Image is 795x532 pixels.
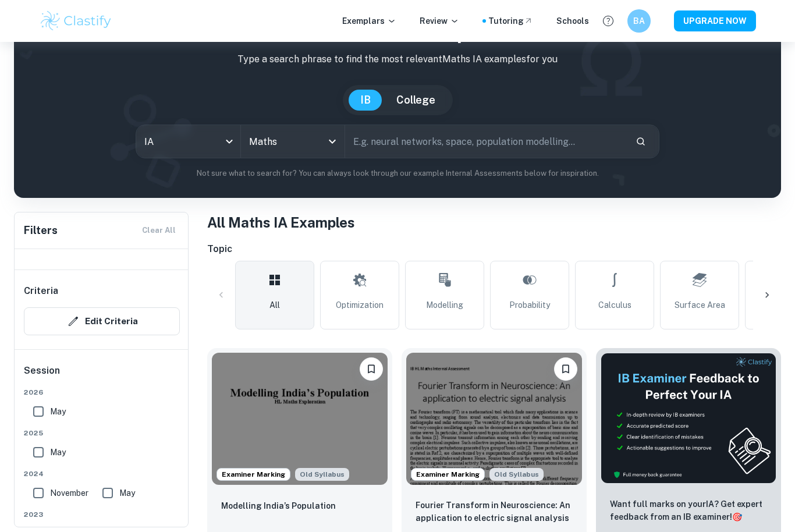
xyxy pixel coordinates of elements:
[24,387,180,398] span: 2026
[50,405,66,418] span: May
[674,10,756,31] button: UPGRADE NOW
[39,9,113,33] img: Clastify logo
[24,509,180,520] span: 2023
[295,468,349,481] div: Although this IA is written for the old math syllabus (last exam in November 2020), the current I...
[24,364,180,387] h6: Session
[633,15,646,27] h6: BA
[406,353,582,485] img: Maths IA example thumbnail: Fourier Transform in Neuroscience: An ap
[598,11,618,31] button: Help and Feedback
[488,15,533,27] a: Tutoring
[24,222,58,239] h6: Filters
[598,299,631,311] span: Calculus
[119,487,135,499] span: May
[342,15,396,27] p: Exemplars
[24,469,180,479] span: 2024
[136,125,240,158] div: IA
[416,499,573,524] p: Fourier Transform in Neuroscience: An application to electric signal analysis
[23,168,772,179] p: Not sure what to search for? You can always look through our example Internal Assessments below f...
[411,469,484,480] span: Examiner Marking
[420,15,459,27] p: Review
[732,512,742,522] span: 🎯
[269,299,280,311] span: All
[426,299,463,311] span: Modelling
[349,90,382,111] button: IB
[207,212,781,233] h1: All Maths IA Examples
[385,90,447,111] button: College
[610,498,767,523] p: Want full marks on your IA ? Get expert feedback from an IB examiner!
[336,299,384,311] span: Optimization
[489,468,544,481] div: Although this IA is written for the old math syllabus (last exam in November 2020), the current I...
[24,307,180,335] button: Edit Criteria
[50,446,66,459] span: May
[627,9,651,33] button: BA
[24,284,58,298] h6: Criteria
[207,242,781,256] h6: Topic
[556,15,589,27] a: Schools
[295,468,349,481] span: Old Syllabus
[212,353,388,485] img: Maths IA example thumbnail: Modelling India’s Population
[554,357,577,381] button: Bookmark
[601,353,776,484] img: Thumbnail
[489,468,544,481] span: Old Syllabus
[509,299,550,311] span: Probability
[217,469,290,480] span: Examiner Marking
[345,125,626,158] input: E.g. neural networks, space, population modelling...
[324,133,340,150] button: Open
[631,132,651,151] button: Search
[23,52,772,66] p: Type a search phrase to find the most relevant Maths IA examples for you
[24,428,180,438] span: 2025
[675,299,725,311] span: Surface Area
[50,487,88,499] span: November
[221,499,336,512] p: Modelling India’s Population
[360,357,383,381] button: Bookmark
